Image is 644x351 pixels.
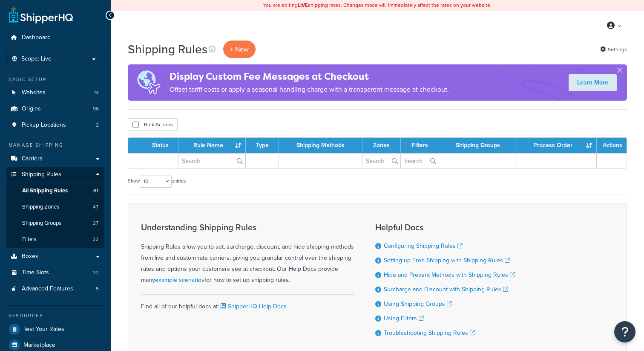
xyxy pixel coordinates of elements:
a: Websites 14 [6,85,104,101]
span: All Shipping Rules [22,187,68,194]
a: Troubleshooting Shipping Rules [384,328,475,337]
a: Filters 22 [6,232,104,247]
span: 47 [93,203,98,211]
a: Test Your Rates [6,322,104,337]
span: Advanced Features [22,285,73,293]
a: Configuring Shipping Rules [384,241,463,250]
span: 5 [96,285,99,293]
h1: Shipping Rules [128,41,207,58]
span: Boxes [22,253,38,260]
p: + New [223,41,256,58]
div: Basic Setup [6,76,104,83]
span: Filters [22,236,37,243]
span: Shipping Groups [22,220,61,227]
a: Setting up Free Shipping with Shipping Rules [384,256,510,265]
li: Websites [6,85,104,101]
span: Test Your Rates [23,326,64,333]
li: Pickup Locations [6,117,104,133]
span: 32 [93,269,99,276]
a: Time Slots 32 [6,265,104,281]
th: Filters [401,138,439,153]
label: Show entries [128,175,186,188]
span: Time Slots [22,269,49,276]
th: Shipping Methods [279,138,362,153]
a: Pickup Locations 2 [6,117,104,133]
h3: Understanding Shipping Rules [141,223,354,232]
a: Carriers [6,151,104,167]
li: Shipping Groups [6,215,104,231]
button: Bulk Actions [128,118,178,131]
a: Dashboard [6,30,104,46]
span: Origins [22,105,41,113]
a: Origins 96 [6,101,104,117]
span: Shipping Zones [22,203,59,211]
b: LIVE [298,1,308,9]
th: Status [142,138,178,153]
p: Offset tariff costs or apply a seasonal handling charge with a transparent message at checkout. [170,84,449,96]
a: All Shipping Rules 61 [6,183,104,199]
span: Carriers [22,155,43,162]
th: Shipping Groups [439,138,517,153]
a: Shipping Groups 27 [6,215,104,231]
li: Filters [6,232,104,247]
span: Pickup Locations [22,122,66,129]
a: Learn More [569,74,617,91]
span: 2 [96,122,99,129]
div: Find all of our helpful docs at: [141,294,354,312]
h4: Display Custom Fee Messages at Checkout [170,70,449,84]
span: Marketplace [23,342,55,349]
a: example scenarios [155,276,204,284]
span: 27 [93,220,98,227]
select: Showentries [140,175,172,188]
th: Rule Name [178,138,246,153]
input: Search [362,154,400,168]
div: Shipping Rules allow you to set, surcharge, discount, and hide shipping methods from live and cus... [141,223,354,286]
span: Websites [22,89,46,96]
li: Advanced Features [6,281,104,297]
th: Process Order [517,138,597,153]
a: Boxes [6,249,104,264]
a: ShipperHQ Help Docs [219,302,287,311]
div: Resources [6,312,104,319]
div: Manage Shipping [6,142,104,149]
li: Shipping Rules [6,167,104,248]
input: Search [178,154,245,168]
a: Surcharge and Discount with Shipping Rules [384,285,508,294]
a: Using Filters [384,314,424,323]
span: 96 [93,105,99,113]
span: 22 [92,236,98,243]
a: Shipping Rules [6,167,104,183]
th: Type [246,138,279,153]
span: 14 [94,89,99,96]
a: ShipperHQ Home [9,6,73,23]
li: Time Slots [6,265,104,281]
input: Search [401,154,439,168]
h3: Helpful Docs [375,223,515,232]
a: Settings [600,44,627,55]
li: Origins [6,101,104,117]
li: Shipping Zones [6,199,104,215]
span: Dashboard [22,34,51,41]
a: Advanced Features 5 [6,281,104,297]
span: 61 [93,187,98,194]
a: Using Shipping Groups [384,299,452,308]
th: Zones [362,138,401,153]
a: Hide and Prevent Methods with Shipping Rules [384,270,515,279]
img: duties-banner-06bc72dcb5fe05cb3f9472aba00be2ae8eb53ab6f0d8bb03d382ba314ac3c341.png [128,64,170,101]
th: Actions [597,138,627,153]
span: Shipping Rules [22,171,61,178]
a: Shipping Zones 47 [6,199,104,215]
li: All Shipping Rules [6,183,104,199]
span: Scope: Live [21,55,52,63]
button: Open Resource Center [614,321,635,342]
